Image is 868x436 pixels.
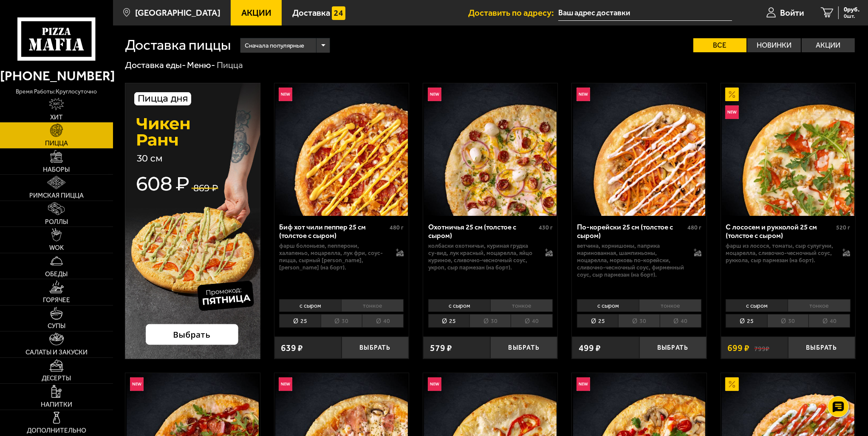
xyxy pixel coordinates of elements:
li: 25 [726,314,767,328]
img: 15daf4d41897b9f0e9f617042186c801.svg [332,6,345,20]
span: Доставить по адресу: [468,8,558,17]
button: Выбрать [342,337,409,359]
a: АкционныйНовинкаС лососем и рукколой 25 см (толстое с сыром) [721,83,855,216]
li: с сыром [726,299,788,312]
p: колбаски охотничьи, куриная грудка су-вид, лук красный, моцарелла, яйцо куриное, сливочно-чесночн... [428,242,536,271]
img: По-корейски 25 см (толстое с сыром) [573,83,706,216]
a: НовинкаОхотничья 25 см (толстое с сыром) [423,83,557,216]
img: Новинка [279,88,292,101]
span: Роллы [45,219,68,225]
li: с сыром [428,299,490,312]
img: Новинка [725,105,739,119]
span: 480 г [390,224,404,231]
span: 639 ₽ [281,343,303,352]
a: НовинкаБиф хот чили пеппер 25 см (толстое с сыром) [274,83,409,216]
span: Горячее [43,297,70,303]
span: Салаты и закуски [25,349,88,356]
div: С лососем и рукколой 25 см (толстое с сыром) [726,223,834,240]
img: Новинка [130,377,144,391]
img: Новинка [577,377,590,391]
span: [GEOGRAPHIC_DATA] [135,8,221,17]
span: 0 шт. [844,14,860,19]
li: 25 [577,314,618,328]
span: Сначала популярные [245,37,304,54]
li: 30 [321,314,362,328]
img: Новинка [428,377,441,391]
span: Доставка [292,8,330,17]
span: Наборы [43,167,70,173]
h1: Доставка пиццы [125,38,231,52]
a: Доставка еды- [125,59,186,70]
li: 40 [362,314,404,328]
span: Войти [780,8,804,17]
img: Новинка [577,88,590,101]
img: Новинка [279,377,292,391]
li: 40 [511,314,552,328]
span: 430 г [539,224,553,231]
li: с сыром [577,299,639,312]
li: 30 [767,314,809,328]
span: Обеды [45,271,68,277]
li: 40 [809,314,850,328]
span: 499 ₽ [579,343,601,352]
div: Пицца [217,59,243,71]
s: 799 ₽ [754,343,769,352]
p: фарш из лосося, томаты, сыр сулугуни, моцарелла, сливочно-чесночный соус, руккола, сыр пармезан (... [726,242,834,264]
span: 0 руб. [844,6,860,13]
li: 25 [428,314,469,328]
input: Ваш адрес доставки [558,5,732,21]
div: Биф хот чили пеппер 25 см (толстое с сыром) [279,223,387,240]
p: фарш болоньезе, пепперони, халапеньо, моцарелла, лук фри, соус-пицца, сырный [PERSON_NAME], [PERS... [279,242,387,271]
button: Выбрать [639,337,707,359]
img: Биф хот чили пеппер 25 см (толстое с сыром) [275,83,408,216]
li: тонкое [788,299,850,312]
li: 40 [660,314,701,328]
label: Акции [802,38,855,52]
a: НовинкаПо-корейски 25 см (толстое с сыром) [572,83,706,216]
img: Новинка [428,88,441,101]
span: Пицца [45,140,68,147]
li: тонкое [490,299,553,312]
button: Выбрать [490,337,557,359]
div: По-корейски 25 см (толстое с сыром) [577,223,685,240]
div: Охотничья 25 см (толстое с сыром) [428,223,537,240]
img: Акционный [725,377,739,391]
span: Супы [48,323,65,329]
li: 30 [618,314,659,328]
span: Дополнительно [27,428,86,434]
li: с сыром [279,299,341,312]
li: 25 [279,314,320,328]
label: Все [693,38,747,52]
span: Хит [50,114,63,121]
a: Меню- [187,59,215,70]
span: Римская пицца [29,193,84,199]
span: 480 г [687,224,701,231]
img: Охотничья 25 см (толстое с сыром) [424,83,557,216]
button: Выбрать [788,337,855,359]
span: 579 ₽ [430,343,452,352]
span: Напитки [41,402,72,408]
span: Акции [241,8,271,17]
span: WOK [49,245,64,251]
span: 520 г [836,224,850,231]
img: Акционный [725,88,739,101]
span: Десерты [42,375,71,382]
li: 30 [469,314,511,328]
span: 699 ₽ [728,343,750,352]
label: Новинки [747,38,801,52]
p: ветчина, корнишоны, паприка маринованная, шампиньоны, моцарелла, морковь по-корейски, сливочно-че... [577,242,685,278]
li: тонкое [341,299,404,312]
img: С лососем и рукколой 25 см (толстое с сыром) [722,83,854,216]
li: тонкое [639,299,701,312]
